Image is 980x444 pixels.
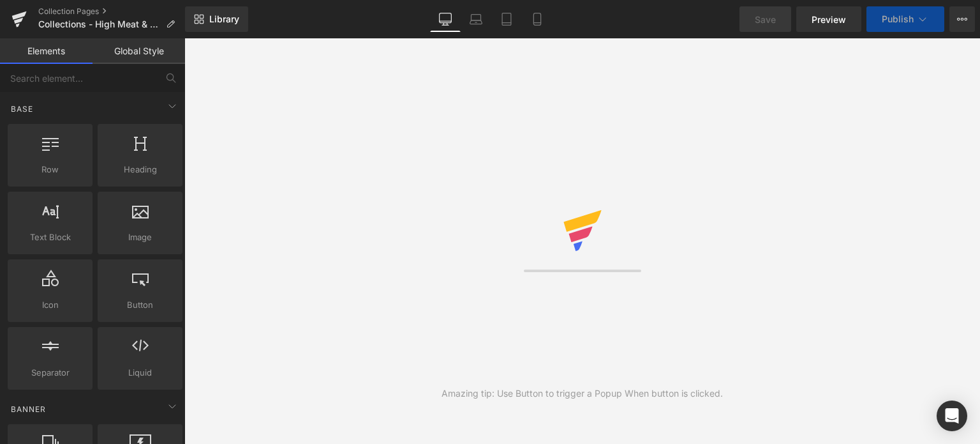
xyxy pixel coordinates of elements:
span: Banner [10,403,47,415]
span: Liquid [101,366,179,379]
button: Publish [866,6,944,32]
a: Preview [796,6,861,32]
span: Text Block [11,231,89,244]
span: Heading [101,163,179,176]
span: Image [101,231,179,244]
span: Button [101,298,179,312]
a: Mobile [522,6,553,32]
span: Icon [11,298,89,312]
a: Collection Pages [38,6,185,17]
div: Open Intercom Messenger [937,401,967,431]
span: Separator [11,366,89,379]
span: Base [10,103,34,115]
span: Save [755,13,776,26]
a: New Library [185,6,248,32]
button: More [949,6,975,32]
a: Tablet [491,6,522,32]
span: Collections - High Meat & Protein for Dogs [38,19,161,29]
a: Desktop [430,6,461,32]
div: Amazing tip: Use Button to trigger a Popup When button is clicked. [442,387,723,401]
a: Global Style [93,38,185,64]
span: Preview [812,13,846,26]
span: Publish [882,14,914,24]
a: Laptop [461,6,491,32]
span: Row [11,163,89,176]
span: Library [209,13,239,25]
